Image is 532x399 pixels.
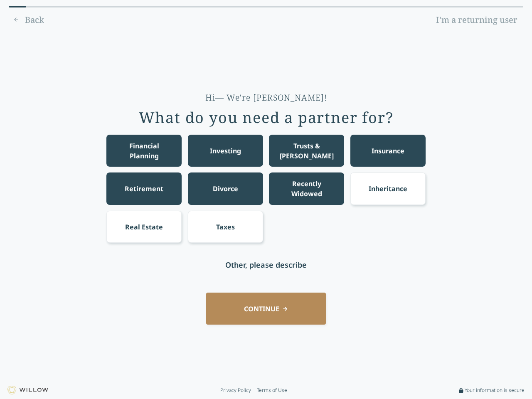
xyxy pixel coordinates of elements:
div: What do you need a partner for? [139,109,394,126]
div: Financial Planning [114,141,174,161]
a: I'm a returning user [430,13,523,27]
div: Insurance [372,146,404,156]
span: Your information is secure [465,387,525,394]
div: Trusts & [PERSON_NAME] [277,141,337,161]
div: Hi— We're [PERSON_NAME]! [205,92,327,103]
div: Other, please describe [225,259,307,271]
div: Inheritance [369,184,407,194]
div: Taxes [216,222,235,232]
a: Terms of Use [257,387,287,394]
div: Retirement [125,184,163,194]
img: Willow logo [7,386,48,394]
div: Divorce [213,184,238,194]
div: Real Estate [125,222,163,232]
a: Privacy Policy [220,387,251,394]
button: CONTINUE [206,293,326,325]
div: Recently Widowed [277,179,337,199]
div: Investing [210,146,241,156]
div: 0% complete [9,6,26,7]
